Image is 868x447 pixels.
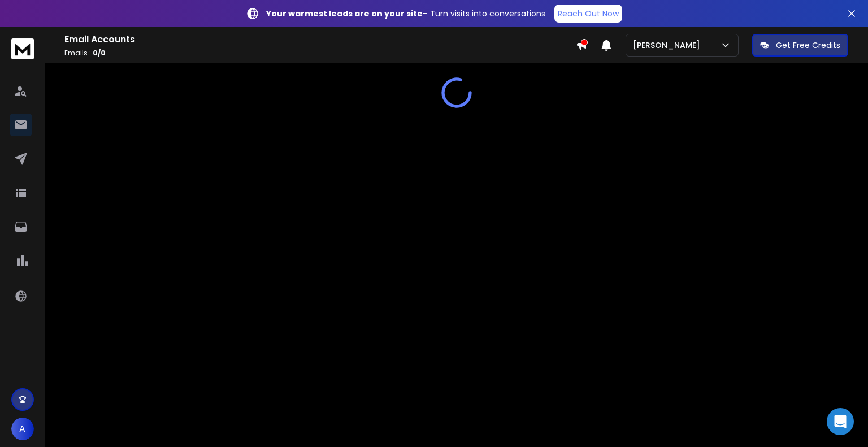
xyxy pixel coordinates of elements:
[64,33,576,46] h1: Email Accounts
[827,408,854,435] div: Open Intercom Messenger
[64,49,576,58] p: Emails :
[558,8,619,19] p: Reach Out Now
[633,40,705,51] p: [PERSON_NAME]
[11,418,34,440] button: A
[554,5,622,23] a: Reach Out Now
[752,34,848,57] button: Get Free Credits
[776,40,840,51] p: Get Free Credits
[266,8,423,19] strong: Your warmest leads are on your site
[93,48,106,58] span: 0 / 0
[266,8,545,19] p: – Turn visits into conversations
[11,38,34,59] img: logo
